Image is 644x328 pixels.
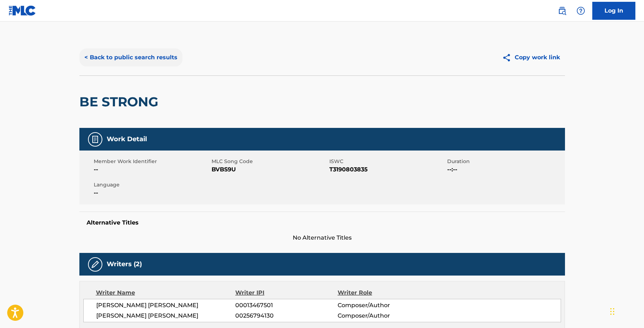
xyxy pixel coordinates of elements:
[94,165,210,174] span: --
[338,288,431,297] div: Writer Role
[94,189,210,197] span: --
[79,94,162,110] h2: BE STRONG
[212,165,328,174] span: BVBS9U
[338,301,431,310] span: Composer/Author
[91,135,99,144] img: Work Detail
[338,311,431,320] span: Composer/Author
[235,288,338,297] div: Writer IPI
[592,2,635,20] a: Log In
[79,234,565,242] span: No Alternative Titles
[212,158,328,165] span: MLC Song Code
[574,4,588,18] div: Help
[235,301,337,310] span: 00013467501
[9,5,36,16] img: MLC Logo
[329,158,445,165] span: ISWC
[94,158,210,165] span: Member Work Identifier
[610,301,615,322] div: Drag
[107,260,142,268] h5: Writers (2)
[96,301,236,310] span: [PERSON_NAME] [PERSON_NAME]
[91,260,99,269] img: Writers
[96,288,236,297] div: Writer Name
[79,48,182,66] button: < Back to public search results
[502,53,515,62] img: Copy work link
[235,311,337,320] span: 00256794130
[447,165,563,174] span: --:--
[107,135,147,143] h5: Work Detail
[96,311,236,320] span: [PERSON_NAME] [PERSON_NAME]
[555,4,569,18] a: Public Search
[608,294,644,328] iframe: Chat Widget
[87,219,558,226] h5: Alternative Titles
[447,158,563,165] span: Duration
[576,6,585,15] img: help
[329,165,445,174] span: T3190803835
[558,6,566,15] img: search
[497,48,565,66] button: Copy work link
[94,181,210,189] span: Language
